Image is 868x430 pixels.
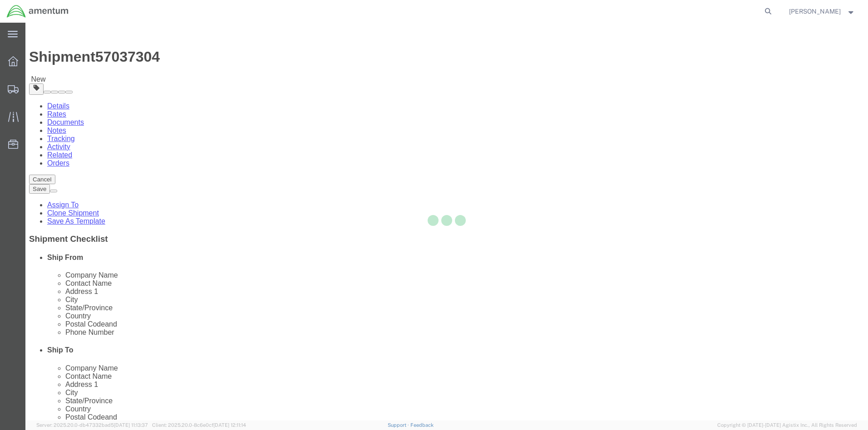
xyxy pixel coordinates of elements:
[213,422,246,428] span: [DATE] 12:11:14
[717,421,857,429] span: Copyright © [DATE]-[DATE] Agistix Inc., All Rights Reserved
[789,6,841,16] span: Quincy Gann
[36,422,148,428] span: Server: 2025.20.0-db47332bad5
[410,422,434,428] a: Feedback
[6,5,69,18] img: logo
[789,6,856,17] button: [PERSON_NAME]
[152,422,246,428] span: Client: 2025.20.0-8c6e0cf
[114,422,148,428] span: [DATE] 11:13:37
[388,422,410,428] a: Support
